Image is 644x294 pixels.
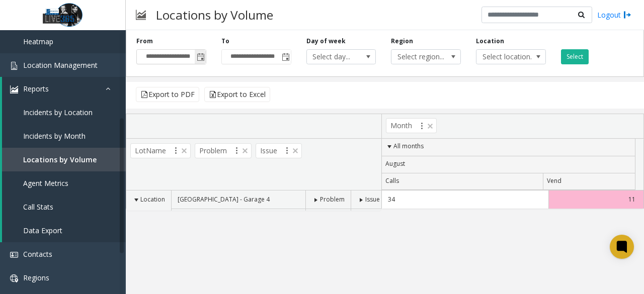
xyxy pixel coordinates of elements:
label: Day of week [306,37,346,46]
span: Location Management [23,60,98,70]
span: Issue [256,143,302,158]
label: Location [476,37,504,46]
span: [GEOGRAPHIC_DATA] - Garage 4 [178,195,270,204]
a: Call Stats [2,195,126,219]
button: Export to PDF [136,87,199,102]
span: Problem [195,143,252,158]
img: pageIcon [136,3,146,27]
span: Toggle popup [195,50,206,64]
a: Agent Metrics [2,171,126,195]
button: Export to Excel [204,87,270,102]
img: 'icon' [10,62,18,70]
span: Agent Metrics [23,178,68,188]
button: Select [561,49,589,64]
a: Logout [597,10,631,20]
span: Regions [23,273,49,282]
span: Heatmap [23,37,53,46]
span: Incidents by Location [23,108,93,117]
span: Toggle popup [280,50,291,64]
span: Problem [320,195,345,204]
span: 11 [628,194,635,204]
span: Reports [23,84,49,93]
a: Incidents by Location [2,101,126,124]
img: 'icon' [10,274,18,282]
span: Issue [365,195,380,204]
h3: Locations by Volume [151,3,278,27]
a: Locations by Volume [2,148,126,171]
a: Incidents by Month [2,124,126,148]
a: Data Export [2,219,126,242]
label: To [221,37,229,46]
img: logout [623,10,631,20]
label: From [136,37,153,46]
span: Locations by Volume [23,155,97,164]
span: LotName [130,143,191,158]
td: 34 [382,190,548,209]
label: Region [391,37,413,46]
img: 'icon' [10,85,18,93]
span: Month [386,118,437,133]
span: Select region... [391,50,446,64]
span: Contacts [23,249,52,259]
span: Incidents by Month [23,131,86,141]
a: Reports [2,77,126,101]
span: Location [140,195,165,204]
th: Calls [382,173,543,190]
span: Select day... [307,50,362,64]
span: Call Stats [23,202,53,212]
span: Select location... [476,50,531,64]
span: Data Export [23,226,62,235]
img: 'icon' [10,251,18,259]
